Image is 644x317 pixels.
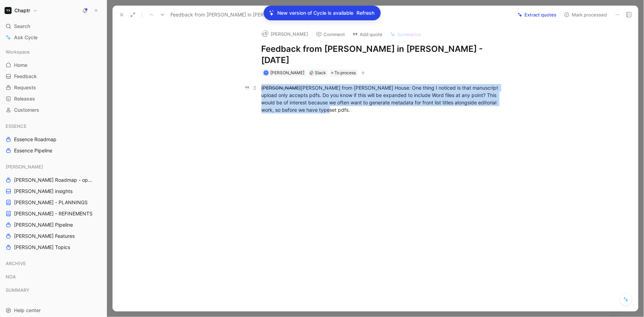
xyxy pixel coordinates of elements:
div: Help center [3,305,104,316]
span: [PERSON_NAME] insights [14,188,73,195]
span: [PERSON_NAME] [271,70,305,75]
a: [PERSON_NAME] - REFINEMENTS [3,208,104,219]
span: ESSENCE [6,123,27,130]
span: Ask Cycle [14,33,38,42]
button: Refresh [357,8,375,18]
img: logo [262,30,269,37]
span: [PERSON_NAME] Roadmap - open items [14,177,95,184]
span: Summarize [398,31,421,37]
a: [PERSON_NAME] - PLANNINGS [3,197,104,208]
div: Search [3,21,104,32]
div: Workspace [3,47,104,57]
div: SUMMARY [3,285,104,297]
div: SUMMARY [3,285,104,295]
button: logo[PERSON_NAME] [259,29,312,39]
a: Customers [3,105,104,115]
span: NOA [6,273,16,280]
div: NOA [3,271,104,282]
a: [PERSON_NAME] Topics [3,242,104,253]
span: Essence Pipeline [14,147,52,154]
div: ESSENCEEssence RoadmapEssence Pipeline [3,121,104,156]
span: Requests [14,84,36,91]
span: [PERSON_NAME] Topics [14,244,70,251]
span: [PERSON_NAME] - PLANNINGS [14,199,88,206]
span: Customers [14,106,39,113]
p: New version of Cycle is available [278,9,354,17]
div: NOA [3,271,104,284]
div: [PERSON_NAME] from [PERSON_NAME] House: One thing I noticed is that manuscript upload only accept... [262,84,504,113]
span: [PERSON_NAME] Features [14,233,75,240]
s: [PERSON_NAME] [262,85,301,91]
button: Comment [313,29,348,39]
span: Home [14,62,27,69]
a: Releases [3,94,104,104]
span: Feedback [14,73,37,80]
span: Feedback from [PERSON_NAME] in [PERSON_NAME] - [DATE] [170,11,313,19]
span: [PERSON_NAME] - REFINEMENTS [14,210,93,217]
h1: Chaptr [14,7,30,14]
span: ARCHIVE [6,260,26,267]
div: To process [330,69,358,76]
span: SUMMARY [6,287,29,294]
span: Workspace [6,48,30,55]
span: Search [14,22,30,30]
a: [PERSON_NAME] Roadmap - open items [3,175,104,185]
button: Extract quotes [515,10,560,20]
span: To process [335,69,356,76]
a: Home [3,60,104,70]
button: ChaptrChaptr [3,6,39,15]
div: ARCHIVE [3,258,104,271]
div: [PERSON_NAME][PERSON_NAME] Roadmap - open items[PERSON_NAME] insights[PERSON_NAME] - PLANNINGS[PE... [3,161,104,253]
span: Refresh [357,9,375,17]
span: [PERSON_NAME] [6,163,43,170]
a: Ask Cycle [3,32,104,43]
a: Essence Roadmap [3,134,104,145]
span: Help center [14,307,41,313]
a: [PERSON_NAME] Features [3,231,104,241]
span: Releases [14,95,35,102]
a: Requests [3,82,104,93]
a: [PERSON_NAME] Pipeline [3,220,104,230]
div: ARCHIVE [3,258,104,269]
button: Mark processed [561,10,610,20]
div: [PERSON_NAME] [3,161,104,172]
div: Slack [315,69,326,76]
img: Chaptr [5,7,12,14]
a: Essence Pipeline [3,145,104,156]
button: Add quote [349,29,386,39]
button: Summarize [387,29,425,39]
span: [PERSON_NAME] Pipeline [14,221,73,228]
a: [PERSON_NAME] insights [3,186,104,197]
a: Feedback [3,71,104,82]
h1: Feedback from [PERSON_NAME] in [PERSON_NAME] - [DATE] [262,43,504,66]
div: ESSENCE [3,121,104,131]
span: Essence Roadmap [14,136,56,143]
